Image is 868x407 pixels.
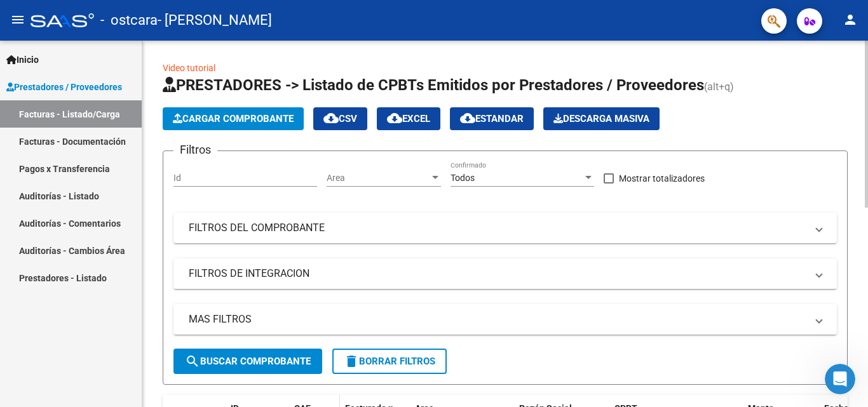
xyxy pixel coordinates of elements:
[158,6,272,34] span: - [PERSON_NAME]
[543,107,660,130] button: Descarga Masiva
[543,107,660,130] app-download-masive: Descarga masiva de comprobantes (adjuntos)
[451,173,475,183] span: Todos
[189,312,806,326] mat-panel-title: MAS FILTROS
[173,304,837,335] mat-expansion-panel-header: MAS FILTROS
[163,76,704,94] span: PRESTADORES -> Listado de CPBTs Emitidos por Prestadores / Proveedores
[173,213,837,243] mat-expansion-panel-header: FILTROS DEL COMPROBANTE
[619,171,705,186] span: Mostrar totalizadores
[704,81,734,93] span: (alt+q)
[344,356,435,367] span: Borrar Filtros
[377,107,440,130] button: EXCEL
[189,221,806,235] mat-panel-title: FILTROS DEL COMPROBANTE
[460,110,475,126] mat-icon: cloud_download
[450,107,534,130] button: Estandar
[6,53,39,67] span: Inicio
[387,113,430,124] span: EXCEL
[173,113,294,124] span: Cargar Comprobante
[163,63,215,73] a: Video tutorial
[173,258,837,289] mat-expansion-panel-header: FILTROS DE INTEGRACION
[323,113,357,124] span: CSV
[323,110,339,126] mat-icon: cloud_download
[163,107,304,130] button: Cargar Comprobante
[843,12,858,27] mat-icon: person
[344,354,359,369] mat-icon: delete
[10,12,25,27] mat-icon: menu
[327,173,430,183] span: Area
[173,141,217,159] h3: Filtros
[185,354,200,369] mat-icon: search
[100,6,158,34] span: - ostcara
[6,80,122,94] span: Prestadores / Proveedores
[460,113,524,124] span: Estandar
[825,364,855,394] iframe: Intercom live chat
[553,113,649,124] span: Descarga Masiva
[387,110,402,126] mat-icon: cloud_download
[189,267,806,281] mat-panel-title: FILTROS DE INTEGRACION
[185,356,311,367] span: Buscar Comprobante
[332,349,447,374] button: Borrar Filtros
[173,349,322,374] button: Buscar Comprobante
[313,107,367,130] button: CSV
